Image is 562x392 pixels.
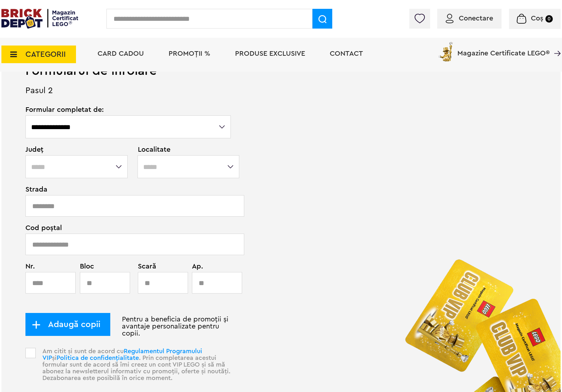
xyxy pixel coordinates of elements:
[531,15,543,22] span: Coș
[42,348,202,361] a: Regulamentul Programului VIP
[550,41,561,48] a: Magazine Certificate LEGO®
[25,146,129,153] span: Județ
[169,50,210,57] a: PROMOȚII %
[98,50,144,57] a: Card Cadou
[1,87,561,106] p: Pasul 2
[32,320,41,329] img: add_child
[457,41,550,57] span: Magazine Certificate LEGO®
[41,320,100,328] span: Adaugă copii
[330,50,363,57] a: Contact
[25,106,232,113] span: Formular completat de:
[25,263,72,270] span: Nr.
[57,355,139,361] a: Politica de confidențialitate
[235,50,305,57] a: Produse exclusive
[25,316,232,337] p: Pentru a beneficia de promoții și avantaje personalizate pentru copii.
[80,263,126,270] span: Bloc
[446,15,493,22] a: Conectare
[138,263,175,270] span: Scară
[25,224,232,231] span: Cod poștal
[459,15,493,22] span: Conectare
[545,15,553,23] small: 0
[25,50,66,58] span: CATEGORII
[138,146,232,153] span: Localitate
[192,263,221,270] span: Ap.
